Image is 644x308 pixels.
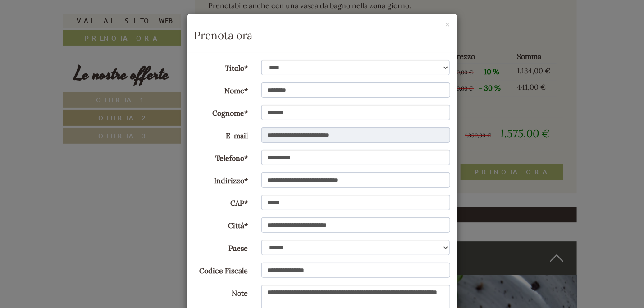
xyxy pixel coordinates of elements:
[194,30,450,41] h3: Prenota ora
[187,240,255,254] label: Paese
[187,172,255,186] label: Indirizzo*
[187,217,255,231] label: Città*
[187,127,255,141] label: E-mail
[445,20,450,29] button: ×
[187,60,255,73] label: Titolo*
[187,263,255,276] label: Codice Fiscale
[187,285,255,299] label: Note
[187,82,255,96] label: Nome*
[187,105,255,118] label: Cognome*
[187,150,255,163] label: Telefono*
